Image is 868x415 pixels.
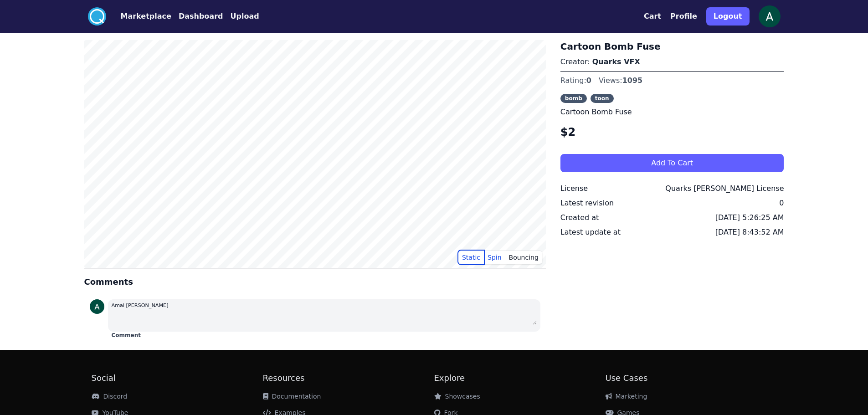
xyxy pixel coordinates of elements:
[779,198,784,209] div: 0
[106,11,171,22] a: Marketplace
[560,183,588,194] div: License
[434,393,480,400] a: Showcases
[171,11,223,22] a: Dashboard
[92,372,263,384] h2: Social
[92,393,128,400] a: Discord
[560,154,784,172] button: Add To Cart
[560,56,784,67] p: Creator:
[223,11,259,22] a: Upload
[670,11,697,22] button: Profile
[715,227,784,238] div: [DATE] 8:43:52 AM
[560,107,784,118] p: Cartoon Bomb Fuse
[560,227,621,238] div: Latest update at
[591,94,614,103] span: toon
[560,198,614,209] div: Latest revision
[505,251,542,264] button: Bouncing
[606,372,777,384] h2: Use Cases
[484,251,505,264] button: Spin
[121,11,171,22] button: Marketplace
[622,76,643,85] span: 1095
[179,11,223,22] button: Dashboard
[560,125,784,139] h4: $2
[706,7,750,26] button: Logout
[560,212,599,223] div: Created at
[560,94,587,103] span: bomb
[263,372,434,384] h2: Resources
[665,183,784,194] div: Quarks [PERSON_NAME] License
[560,40,784,53] h3: Cartoon Bomb Fuse
[434,372,606,384] h2: Explore
[706,4,750,29] a: Logout
[112,302,169,308] small: Amal [PERSON_NAME]
[599,75,642,86] div: Views:
[715,212,784,223] div: [DATE] 5:26:25 AM
[592,57,640,66] a: Quarks VFX
[458,251,484,264] button: Static
[84,276,546,288] h4: Comments
[644,11,661,22] button: Cart
[586,76,591,85] span: 0
[560,75,591,86] div: Rating:
[606,393,647,400] a: Marketing
[263,393,321,400] a: Documentation
[90,299,104,314] img: profile
[759,5,781,27] img: profile
[112,332,141,339] button: Comment
[230,11,259,22] button: Upload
